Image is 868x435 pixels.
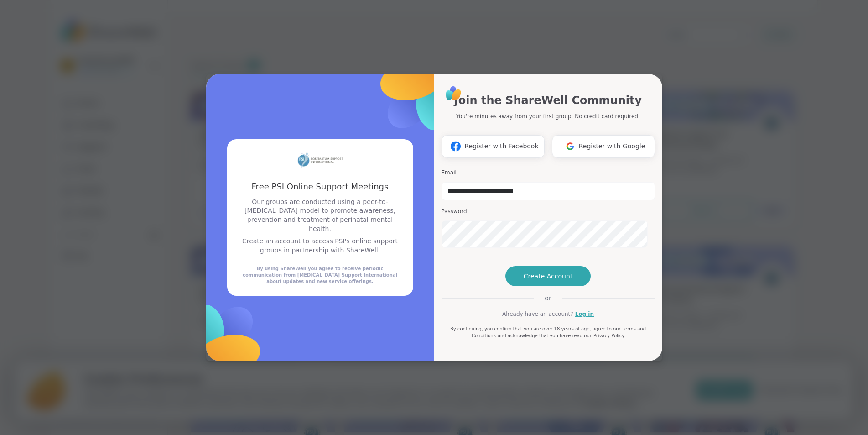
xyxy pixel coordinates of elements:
h3: Password [442,208,655,215]
span: By continuing, you confirm that you are over 18 years of age, agree to our [450,326,621,331]
img: partner logo [297,150,343,170]
p: Our groups are conducted using a peer-to-[MEDICAL_DATA] model to promote awareness, prevention an... [238,198,402,233]
img: ShareWell Logo [443,83,464,104]
span: or [534,293,562,303]
a: Privacy Policy [593,333,624,338]
span: and acknowledge that you have read our [498,333,592,338]
img: ShareWell Logomark [339,18,494,173]
p: You're minutes away from your first group. No credit card required. [456,112,639,121]
span: Already have an account? [502,310,573,318]
span: Create Account [524,272,573,281]
p: Create an account to access PSI's online support groups in partnership with ShareWell. [238,237,402,255]
a: Log in [575,310,594,318]
button: Register with Facebook [442,135,545,158]
img: ShareWell Logomark [146,262,301,417]
button: Register with Google [552,135,655,158]
h3: Free PSI Online Support Meetings [238,181,402,192]
img: ShareWell Logomark [447,138,464,155]
img: ShareWell Logomark [561,138,579,155]
div: By using ShareWell you agree to receive periodic communication from [MEDICAL_DATA] Support Intern... [238,266,402,285]
span: Register with Google [579,142,645,151]
h3: Email [442,169,655,177]
span: Register with Facebook [464,142,538,151]
button: Create Account [505,266,591,286]
h1: Join the ShareWell Community [454,92,642,109]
